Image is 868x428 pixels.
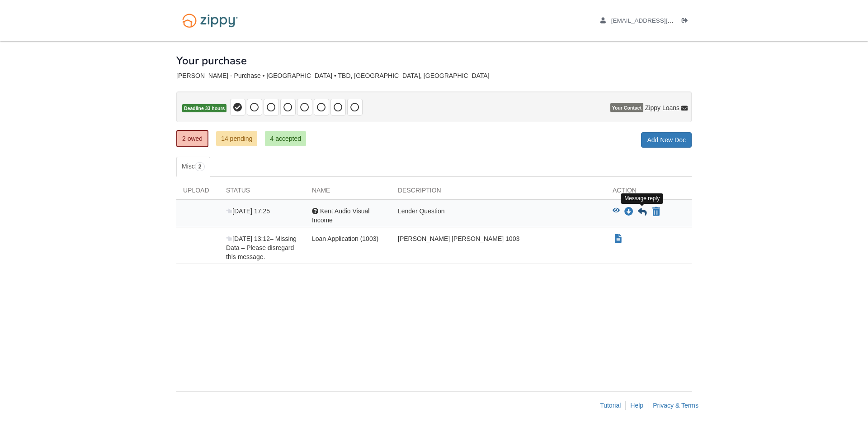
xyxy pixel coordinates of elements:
[176,55,247,67] h1: Your purchase
[600,402,621,409] a: Tutorial
[606,186,692,199] div: Action
[312,235,378,242] span: Loan Application (1003)
[176,9,244,32] img: Logo
[610,103,643,112] span: Your Contact
[682,17,692,26] a: Log out
[305,186,391,199] div: Name
[195,162,205,171] span: 2
[176,157,210,177] a: Misc
[653,402,698,409] a: Privacy & Terms
[391,234,606,261] div: [PERSON_NAME] [PERSON_NAME] 1003
[651,207,661,217] button: Declare Kent Audio Visual Income not applicable
[219,234,305,261] div: – Missing Data – Please disregard this message.
[219,186,305,199] div: Status
[624,208,633,216] a: Download Kent Audio Visual Income
[621,193,663,204] div: Message reply
[216,131,257,146] a: 14 pending
[611,17,715,24] span: myrandanevins@gmail.com
[176,186,219,199] div: Upload
[630,402,643,409] a: Help
[391,186,606,199] div: Description
[226,207,270,215] span: [DATE] 17:25
[615,235,622,242] a: Show Document
[176,72,692,80] div: [PERSON_NAME] - Purchase • [GEOGRAPHIC_DATA] • TBD, [GEOGRAPHIC_DATA], [GEOGRAPHIC_DATA]
[182,104,226,113] span: Deadline 33 hours
[600,17,715,26] a: edit profile
[312,207,369,224] span: Kent Audio Visual Income
[176,130,208,147] a: 2 owed
[641,132,692,148] a: Add New Doc
[391,207,606,225] div: Lender Question
[265,131,306,146] a: 4 accepted
[645,103,679,112] span: Zippy Loans
[613,207,620,216] button: View Kent Audio Visual Income
[226,235,270,242] span: [DATE] 13:12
